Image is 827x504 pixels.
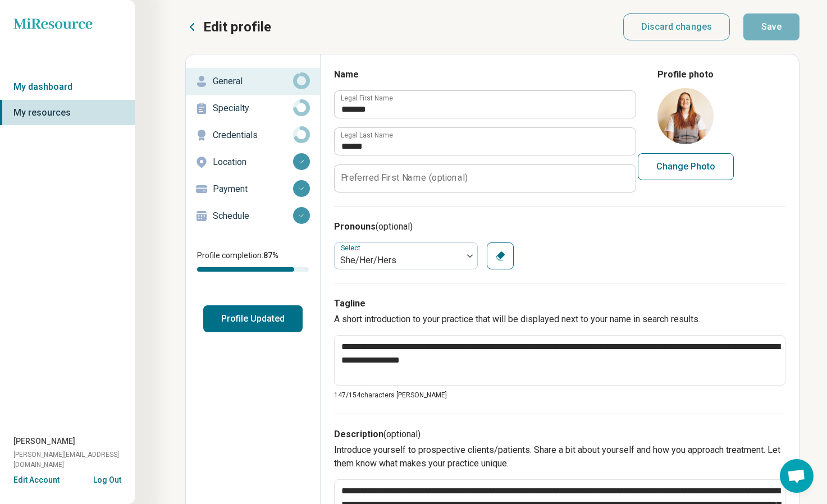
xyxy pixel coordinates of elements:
[186,243,320,278] div: Profile completion:
[186,149,320,176] a: Location
[263,251,278,260] span: 87 %
[93,474,121,483] button: Log Out
[186,176,320,203] a: Payment
[780,459,814,493] div: Open chat
[334,390,785,400] p: 147/ 154 characters [PERSON_NAME]
[657,68,714,81] legend: Profile photo
[185,18,271,36] button: Edit profile
[657,88,714,144] img: avatar image
[203,18,271,36] p: Edit profile
[13,474,60,486] button: Edit Account
[213,155,293,169] p: Location
[213,209,293,223] p: Schedule
[334,443,785,470] p: Introduce yourself to prospective clients/patients. Share a bit about yourself and how you approa...
[186,122,320,149] a: Credentials
[334,428,785,441] h3: Description
[334,297,785,310] h3: Tagline
[334,313,785,326] p: A short introduction to your practice that will be displayed next to your name in search results.
[186,68,320,95] a: General
[334,68,635,81] h3: Name
[13,436,75,447] span: [PERSON_NAME]
[334,220,785,233] h3: Pronouns
[186,95,320,122] a: Specialty
[213,129,293,142] p: Credentials
[376,221,413,232] span: (optional)
[13,450,135,470] span: [PERSON_NAME][EMAIL_ADDRESS][DOMAIN_NAME]
[341,95,393,102] label: Legal First Name
[623,13,730,40] button: Discard changes
[213,182,293,196] p: Payment
[340,254,457,267] div: She/Her/Hers
[213,75,293,88] p: General
[203,305,303,332] button: Profile Updated
[197,267,309,272] div: Profile completion
[383,429,421,439] span: (optional)
[341,132,393,139] label: Legal Last Name
[341,173,468,182] label: Preferred First Name (optional)
[638,153,734,180] button: Change Photo
[341,244,363,252] label: Select
[186,203,320,230] a: Schedule
[213,102,293,115] p: Specialty
[743,13,799,40] button: Save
